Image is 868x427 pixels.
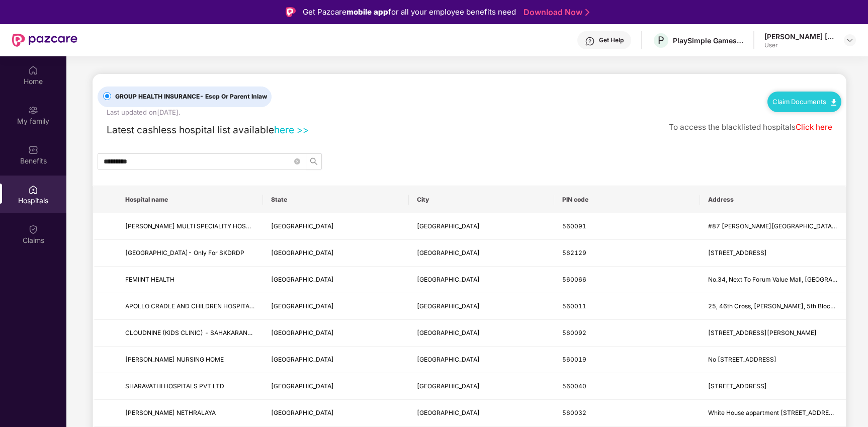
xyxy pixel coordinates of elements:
span: [GEOGRAPHIC_DATA] [417,302,480,310]
span: P [658,34,664,46]
td: Karnataka [263,213,409,240]
div: Get Help [599,36,624,44]
span: [GEOGRAPHIC_DATA] [417,249,480,257]
th: Address [700,186,846,213]
span: Hospital name [125,196,255,204]
td: Karnataka [263,240,409,267]
td: No 1077, 14th Main Rd [700,347,846,373]
td: APOLLO CRADLE AND CHILDREN HOSPITAL (A UNIT OF APOLLO SPECIALTY HOSPITALS PVT LTD) [117,293,263,320]
span: 560019 [562,356,586,363]
td: KAMALA NURSING HOME [117,347,263,373]
img: svg+xml;base64,PHN2ZyBpZD0iSGVscC0zMngzMiIgeG1sbnM9Imh0dHA6Ly93d3cudzMub3JnLzIwMDAvc3ZnIiB3aWR0aD... [585,36,595,46]
span: APOLLO CRADLE AND CHILDREN HOSPITAL (A UNIT OF APOLLO SPECIALTY HOSPITALS PVT LTD) [125,302,411,310]
td: White House appartment No 4 6th Cross Ganesha Block, Dinnur Main Road [700,400,846,426]
a: here >> [274,124,309,136]
span: [GEOGRAPHIC_DATA] [271,302,334,310]
img: svg+xml;base64,PHN2ZyB4bWxucz0iaHR0cDovL3d3dy53My5vcmcvMjAwMC9zdmciIHdpZHRoPSIxMC40IiBoZWlnaHQ9Ij... [831,99,836,106]
th: State [263,186,409,213]
td: 101 Main Road, Sulibele [700,240,846,267]
td: Karnataka [263,267,409,293]
a: Click here [796,122,832,132]
span: 560092 [562,329,586,336]
span: - Escp Or Parent Inlaw [200,93,267,100]
span: [GEOGRAPHIC_DATA] [271,409,334,416]
span: [STREET_ADDRESS][PERSON_NAME] [708,329,817,336]
span: [GEOGRAPHIC_DATA] [271,222,334,230]
span: [GEOGRAPHIC_DATA] [271,382,334,390]
span: 560091 [562,222,586,230]
span: [GEOGRAPHIC_DATA] [271,356,334,363]
a: Download Now [524,7,586,18]
span: [GEOGRAPHIC_DATA] [271,329,334,336]
th: City [409,186,555,213]
td: #87 VENKATESHWARA COMPLEX B.E.L.LAYOUT, 1ST STAGE, MAGADI MAIN ROAD [700,213,846,240]
span: close-circle [294,158,300,164]
div: User [764,41,835,49]
span: GROUP HEALTH INSURANCE [111,92,271,102]
span: [PERSON_NAME] MULTI SPECIALITY HOSPITAL [125,222,263,230]
img: Stroke [585,7,589,18]
td: Karnataka [263,293,409,320]
span: [GEOGRAPHIC_DATA] [271,249,334,257]
span: search [306,157,321,165]
span: [GEOGRAPHIC_DATA] [417,222,480,230]
td: CLOUDNINE (KIDS CLINIC) - SAHAKARANAGAR [117,320,263,347]
img: New Pazcare Logo [12,34,77,47]
td: Khata no 2667/1/2501/1 Sahakarnagar Ward, 07 Kodigehalli Main Rd [700,320,846,347]
div: PlaySimple Games Private Limited [673,36,743,45]
img: svg+xml;base64,PHN2ZyBpZD0iSG9zcGl0YWxzIiB4bWxucz0iaHR0cDovL3d3dy53My5vcmcvMjAwMC9zdmciIHdpZHRoPS... [28,185,38,195]
td: Karnataka [263,373,409,400]
a: Claim Documents [772,98,836,106]
span: No.34, Next To Forum Value Mall, [GEOGRAPHIC_DATA] [708,276,867,283]
img: svg+xml;base64,PHN2ZyB3aWR0aD0iMjAiIGhlaWdodD0iMjAiIHZpZXdCb3g9IjAgMCAyMCAyMCIgZmlsbD0ibm9uZSIgeG... [28,105,38,115]
td: PRADNYA NETHRALAYA [117,400,263,426]
td: SHARAVATHI HOSPITALS PVT LTD [117,373,263,400]
span: [GEOGRAPHIC_DATA] [417,409,480,416]
div: Get Pazcare for all your employee benefits need [303,6,516,18]
span: 560040 [562,382,586,390]
img: svg+xml;base64,PHN2ZyBpZD0iRHJvcGRvd24tMzJ4MzIiIHhtbG5zPSJodHRwOi8vd3d3LnczLm9yZy8yMDAwL3N2ZyIgd2... [846,36,854,44]
td: Karnataka [263,320,409,347]
strong: mobile app [346,7,388,17]
span: Address [708,196,838,204]
span: White House appartment [STREET_ADDRESS] [708,409,839,416]
span: [GEOGRAPHIC_DATA]- Only For SKDRDP [125,249,244,257]
span: [STREET_ADDRESS] [708,249,767,257]
td: Karnataka [263,400,409,426]
div: Last updated on [DATE] . [107,107,181,118]
img: svg+xml;base64,PHN2ZyBpZD0iQ2xhaW0iIHhtbG5zPSJodHRwOi8vd3d3LnczLm9yZy8yMDAwL3N2ZyIgd2lkdGg9IjIwIi... [28,224,38,234]
span: SHARAVATHI HOSPITALS PVT LTD [125,382,224,390]
td: SHANTHA MULTI SPECIALITY HOSPITAL [117,213,263,240]
td: Bangalore [409,320,555,347]
span: [PERSON_NAME] NETHRALAYA [125,409,216,416]
td: Bangalore [409,240,555,267]
td: 25, 46th Cross, Raghavendra Swamy Mutt, 5th Block, Tmc Layout, 1st Phase [700,293,846,320]
button: search [306,153,322,169]
th: Hospital name [117,186,263,213]
span: 560066 [562,276,586,283]
span: [STREET_ADDRESS] [708,382,767,390]
td: Bangalore [409,347,555,373]
span: close-circle [294,157,300,166]
span: No [STREET_ADDRESS] [708,356,776,363]
td: No.34, Next To Forum Value Mall, Whitefield Main Road [700,267,846,293]
span: [PERSON_NAME] NURSING HOME [125,356,224,363]
span: 560011 [562,302,586,310]
div: [PERSON_NAME] [PERSON_NAME] Horo [764,32,835,41]
span: Latest cashless hospital list available [107,124,274,136]
td: Bangalore [409,293,555,320]
td: Karnataka [263,347,409,373]
td: Bangalore [409,267,555,293]
img: svg+xml;base64,PHN2ZyBpZD0iSG9tZSIgeG1sbnM9Imh0dHA6Ly93d3cudzMub3JnLzIwMDAvc3ZnIiB3aWR0aD0iMjAiIG... [28,65,38,75]
span: To access the blacklisted hospitals [669,122,796,132]
td: Bangalore [409,213,555,240]
td: FEMIINT HEALTH [117,267,263,293]
span: [GEOGRAPHIC_DATA] [417,382,480,390]
span: FEMIINT HEALTH [125,276,175,283]
th: PIN code [554,186,700,213]
span: 560032 [562,409,586,416]
span: 562129 [562,249,586,257]
img: svg+xml;base64,PHN2ZyBpZD0iQmVuZWZpdHMiIHhtbG5zPSJodHRwOi8vd3d3LnczLm9yZy8yMDAwL3N2ZyIgd2lkdGg9Ij... [28,145,38,155]
img: Logo [286,7,296,17]
td: SRI SAI RANGAA HOSPITAL- Only For SKDRDP [117,240,263,267]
